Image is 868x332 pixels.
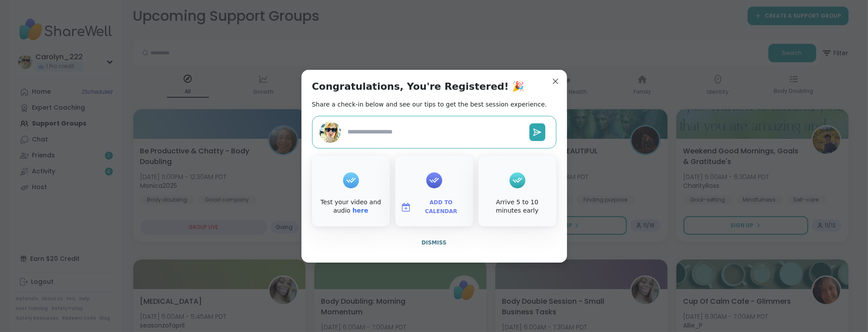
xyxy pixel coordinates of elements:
div: Test your video and audio [314,198,388,215]
div: Arrive 5 to 10 minutes early [480,198,555,215]
span: Dismiss [421,240,446,246]
button: Dismiss [312,233,556,252]
h2: Share a check-in below and see our tips to get the best session experience. [312,100,547,109]
img: ShareWell Logomark [401,202,411,213]
a: here [352,207,368,214]
img: Carolyn_222 [320,122,341,143]
button: Add to Calendar [397,198,471,217]
span: Add to Calendar [415,198,468,216]
h1: Congratulations, You're Registered! 🎉 [312,80,525,93]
